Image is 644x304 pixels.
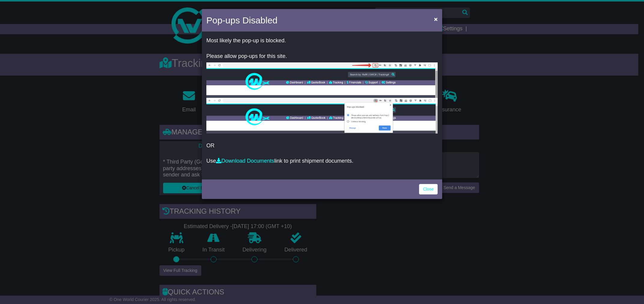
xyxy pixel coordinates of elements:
[206,53,438,60] p: Please allow pop-ups for this site.
[202,33,442,178] div: OR
[216,158,274,164] a: Download Documents
[206,98,438,134] img: allow-popup-2.png
[206,38,438,44] p: Most likely the pop-up is blocked.
[431,13,441,25] button: Close
[419,184,438,194] a: Close
[206,14,278,27] h4: Pop-ups Disabled
[206,158,438,164] p: Use link to print shipment documents.
[206,62,438,98] img: allow-popup-1.png
[434,16,438,23] span: ×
